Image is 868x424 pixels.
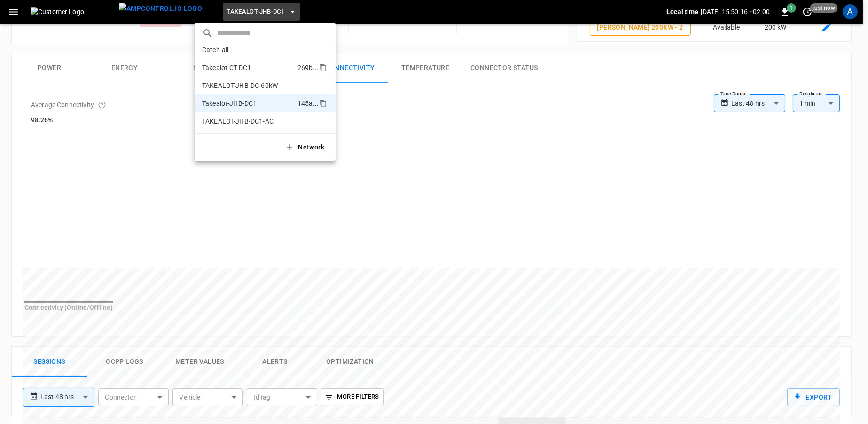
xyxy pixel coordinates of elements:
p: TAKEALOT-JHB-DC-60kW [202,81,296,90]
button: Network [279,138,332,157]
p: Takealot-JHB-DC1 [202,99,294,108]
p: Takealot-CT-DC1 [202,63,294,72]
div: copy [318,62,328,73]
div: copy [318,98,328,109]
p: Catch-all [202,45,295,55]
p: TAKEALOT-JHB-DC1-AC [202,117,295,126]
